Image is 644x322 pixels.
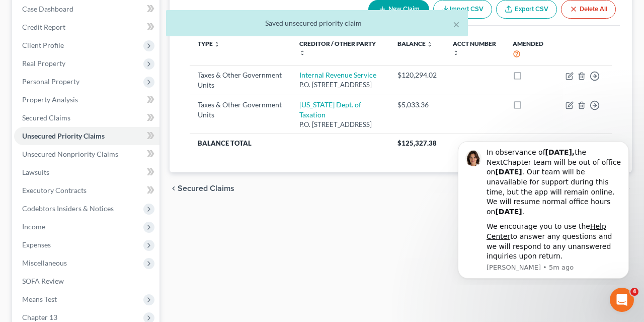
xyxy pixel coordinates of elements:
a: Unsecured Nonpriority Claims [14,145,159,163]
span: SOFA Review [22,277,64,285]
div: $120,294.02 [397,70,437,80]
a: Lawsuits [14,163,159,181]
a: Type unfold_more [198,40,220,47]
span: Unsecured Nonpriority Claims [22,150,118,158]
span: Income [22,222,45,231]
div: Taxes & Other Government Units [198,100,283,120]
div: Saved unsecured priority claim [174,18,460,28]
i: chevron_left [170,184,178,192]
a: Secured Claims [14,109,159,127]
a: Property Analysis [14,91,159,109]
a: Executory Contracts [14,181,159,200]
span: Chapter 13 [22,313,57,321]
i: unfold_more [214,41,220,47]
a: [US_STATE] Dept. of Taxation [299,100,361,119]
span: Secured Claims [22,113,70,122]
iframe: Intercom notifications message [443,133,644,285]
th: Balance Total [190,134,389,152]
th: Amended [505,34,557,66]
span: Expenses [22,240,51,249]
span: Codebtors Insiders & Notices [22,204,114,213]
div: Taxes & Other Government Units [198,70,283,90]
span: Personal Property [22,77,79,86]
span: Property Analysis [22,95,78,104]
div: P.O. [STREET_ADDRESS] [299,120,381,130]
i: unfold_more [427,41,433,47]
span: Client Profile [22,41,64,49]
span: Executory Contracts [22,186,87,195]
div: P.O. [STREET_ADDRESS] [299,80,381,90]
i: unfold_more [453,50,459,56]
span: Real Property [22,59,65,68]
button: chevron_left Secured Claims [170,184,234,192]
span: Lawsuits [22,168,49,176]
span: Unsecured Priority Claims [22,132,105,140]
i: unfold_more [299,50,305,56]
a: SOFA Review [14,272,159,290]
span: 4 [630,288,638,296]
a: Creditor / Other Party unfold_more [299,40,376,56]
a: Balance unfold_more [397,40,433,47]
div: $5,033.36 [397,100,437,110]
a: Acct Number unfold_more [453,40,496,56]
button: × [453,18,460,30]
span: Miscellaneous [22,259,67,267]
a: Unsecured Priority Claims [14,127,159,145]
a: Internal Revenue Service [299,71,376,79]
span: Secured Claims [178,184,234,192]
span: $125,327.38 [397,139,437,147]
span: Case Dashboard [22,5,73,13]
iframe: Intercom live chat [610,288,634,312]
span: Means Test [22,295,57,303]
